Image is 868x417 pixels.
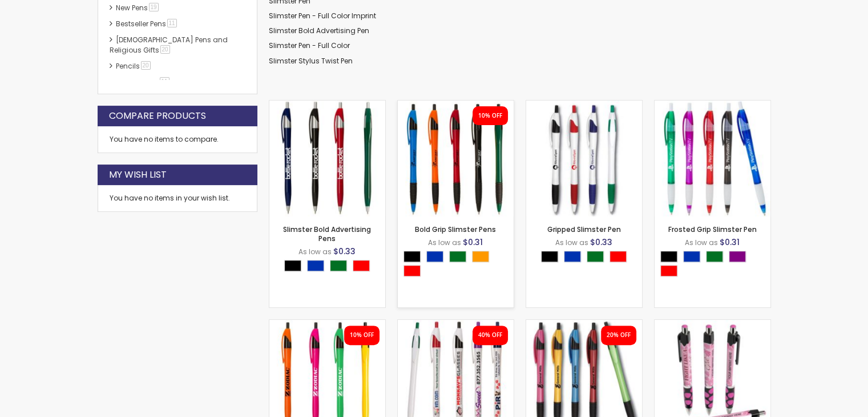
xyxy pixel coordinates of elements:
[685,238,718,247] span: As low as
[110,35,228,55] a: [DEMOGRAPHIC_DATA] Pens and Religious Gifts20
[472,251,489,262] div: Orange
[660,265,677,276] div: Red
[403,251,421,262] div: Black
[269,100,385,110] a: Slimster Bold Advertising Pens
[398,100,514,110] a: Bold Grip Slimster Promotional Pens
[526,101,642,216] img: Gripped Slimster Pen
[403,251,514,279] div: Select A Color
[541,251,632,265] div: Select A Color
[160,77,169,86] span: 11
[109,110,206,122] strong: Compare Products
[269,319,385,329] a: Neon Slimster Pen
[706,251,723,262] div: Green
[555,238,588,247] span: As low as
[109,169,167,181] strong: My Wish List
[98,126,257,153] div: You have no items to compare.
[141,61,151,70] span: 20
[463,236,483,248] span: $0.31
[284,260,301,271] div: Black
[587,251,604,262] div: Green
[668,224,757,234] a: Frosted Grip Slimster Pen
[149,3,159,11] span: 19
[660,251,677,262] div: Black
[449,251,466,262] div: Green
[353,260,370,271] div: Red
[655,319,770,329] a: Squared Breast Cancer Slimster Adpen™
[660,251,770,279] div: Select A Color
[269,56,353,66] a: Slimster Stylus Twist Pen
[415,224,496,234] a: Bold Grip Slimster Pens
[269,11,376,21] a: Slimster Pen - Full Color Imprint
[526,100,642,110] a: Gripped Slimster Pen
[330,260,347,271] div: Green
[607,331,631,339] div: 20% OFF
[478,331,502,339] div: 40% OFF
[655,100,770,110] a: Frosted Grip Slimster Pen
[167,19,177,27] span: 11
[541,251,558,262] div: Black
[113,19,181,29] a: Bestseller Pens11
[398,319,514,329] a: Slimster Pen - Full Color Imprint
[590,236,612,248] span: $0.33
[729,251,746,262] div: Purple
[683,251,700,262] div: Blue
[720,236,740,248] span: $0.31
[283,224,371,243] a: Slimster Bold Advertising Pens
[609,251,627,262] div: Red
[160,45,170,54] span: 20
[269,101,385,216] img: Slimster Bold Advertising Pens
[655,101,770,216] img: Frosted Grip Slimster Pen
[403,265,421,276] div: Red
[398,101,514,216] img: Bold Grip Slimster Promotional Pens
[428,238,461,247] span: As low as
[564,251,581,262] div: Blue
[350,331,374,339] div: 10% OFF
[526,319,642,329] a: Metallic Slimster Pen
[307,260,324,271] div: Blue
[113,61,155,71] a: Pencils20
[333,246,356,257] span: $0.33
[113,3,163,13] a: New Pens19
[547,224,621,234] a: Gripped Slimster Pen
[478,112,502,120] div: 10% OFF
[113,77,173,87] a: hp-featured11
[298,247,332,256] span: As low as
[284,260,376,274] div: Select A Color
[426,251,443,262] div: Blue
[269,26,369,35] a: Slimster Bold Advertising Pen
[110,194,245,203] div: You have no items in your wish list.
[269,41,350,50] a: Slimster Pen - Full Color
